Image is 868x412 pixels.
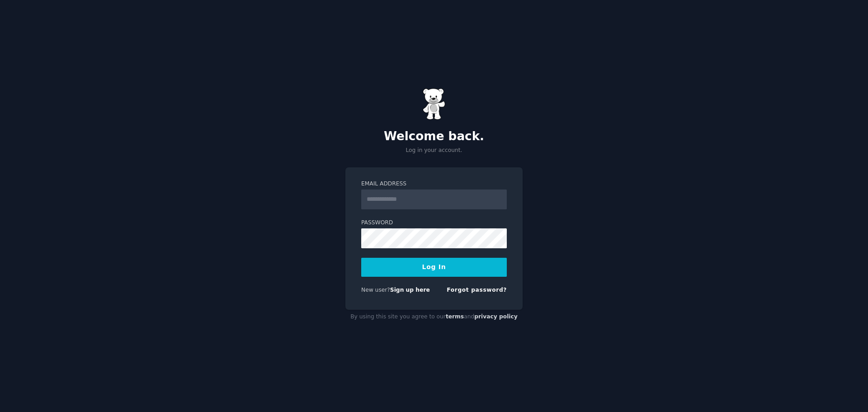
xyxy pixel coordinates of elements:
h2: Welcome back. [345,129,523,144]
span: New user? [361,287,390,293]
a: Sign up here [390,287,430,293]
a: privacy policy [474,313,518,320]
label: Password [361,219,507,227]
div: By using this site you agree to our and [345,310,523,324]
button: Log In [361,258,507,277]
label: Email Address [361,180,507,188]
img: Gummy Bear [423,88,445,120]
a: terms [446,313,464,320]
a: Forgot password? [447,287,507,293]
p: Log in your account. [345,147,523,155]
